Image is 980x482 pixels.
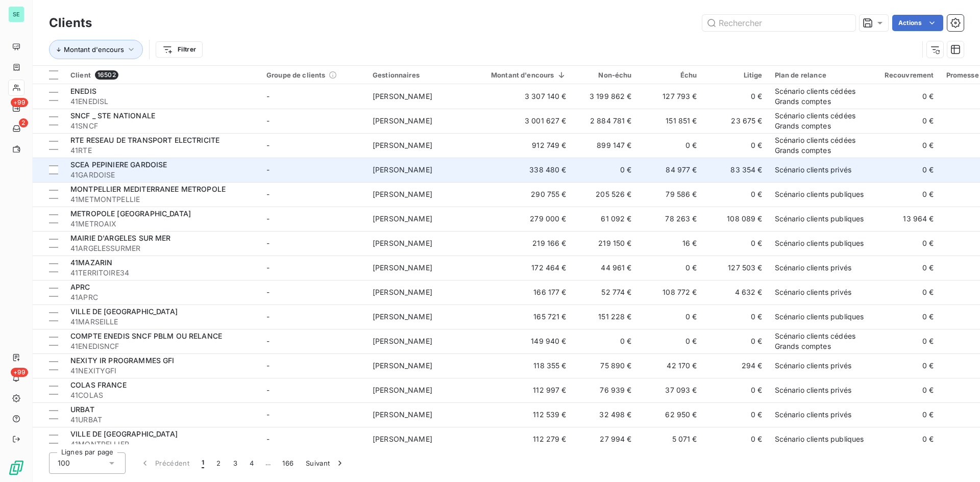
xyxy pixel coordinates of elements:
span: 41METMONTPELLIE [70,194,254,205]
td: 75 890 € [573,353,638,378]
span: [PERSON_NAME] [373,214,432,223]
span: +99 [11,368,28,377]
td: 0 € [703,305,769,329]
td: 149 940 € [473,329,573,353]
td: 290 755 € [473,182,573,207]
td: 151 851 € [638,109,703,133]
td: 61 092 € [573,207,638,231]
td: 112 539 € [473,402,573,427]
td: 112 997 € [473,378,573,402]
td: 219 166 € [473,231,573,256]
span: [PERSON_NAME] [373,116,432,125]
td: 52 774 € [573,280,638,305]
div: Plan de relance [775,71,869,79]
td: 78 263 € [638,207,703,231]
td: 0 € [573,158,638,182]
span: METROPOLE [GEOGRAPHIC_DATA] [70,209,191,218]
span: 41COLAS [70,390,254,400]
td: 0 € [703,402,769,427]
span: Groupe de clients [266,71,326,79]
span: SNCF _ STE NATIONALE [70,111,155,120]
span: … [260,455,276,471]
span: 41TERRITOIRE34 [70,268,254,278]
div: Scénario clients privés [775,385,851,395]
td: 13 964 € [875,207,940,231]
td: 0 € [875,133,940,158]
td: 0 € [875,182,940,207]
td: 0 € [875,256,940,280]
div: Scénario clients publiques [775,434,864,444]
td: 899 147 € [573,133,638,158]
span: RTE RESEAU DE TRANSPORT ELECTRICITE [70,136,219,144]
td: 172 464 € [473,256,573,280]
span: 41ARGELESSURMER [70,243,254,253]
button: 166 [276,452,300,474]
div: Scénario clients privés [775,410,851,420]
span: - [266,410,269,419]
div: Recouvrement [881,71,934,79]
div: Scénario clients publiques [775,189,864,199]
div: Scénario clients publiques [775,312,864,322]
span: 100 [58,458,70,468]
td: 127 503 € [703,256,769,280]
div: Scénario clients publiques [775,214,864,224]
td: 0 € [638,305,703,329]
div: Scénario clients privés [775,287,851,297]
td: 0 € [875,353,940,378]
td: 0 € [573,329,638,353]
span: - [266,435,269,443]
span: - [266,312,269,321]
div: Montant d'encours [479,71,567,79]
button: Montant d'encours [49,40,143,59]
td: 4 632 € [703,280,769,305]
td: 0 € [638,256,703,280]
span: 41MAZARIN [70,258,112,267]
td: 27 994 € [573,427,638,451]
span: [PERSON_NAME] [373,165,432,174]
span: 16502 [95,70,118,80]
div: Scénario clients cédées Grands comptes [775,331,869,351]
td: 279 000 € [473,207,573,231]
td: 127 793 € [638,84,703,109]
span: 41ENEDISL [70,96,254,107]
span: APRC [70,283,90,291]
td: 0 € [875,402,940,427]
td: 16 € [638,231,703,256]
span: 41METROAIX [70,219,254,229]
td: 0 € [875,378,940,402]
span: URBAT [70,405,94,414]
td: 166 177 € [473,280,573,305]
span: - [266,288,269,296]
span: [PERSON_NAME] [373,263,432,272]
td: 0 € [875,329,940,353]
td: 0 € [703,378,769,402]
span: COMPTE ENEDIS SNCF PBLM OU RELANCE [70,332,222,340]
td: 912 749 € [473,133,573,158]
td: 0 € [703,182,769,207]
span: [PERSON_NAME] [373,410,432,419]
div: SE [8,6,24,22]
td: 5 071 € [638,427,703,451]
button: Précédent [134,452,195,474]
span: 41APRC [70,292,254,302]
h3: Clients [49,14,92,32]
span: 2 [19,118,28,128]
span: - [266,337,269,345]
span: [PERSON_NAME] [373,141,432,149]
span: [PERSON_NAME] [373,337,432,345]
td: 0 € [875,427,940,451]
div: Scénario clients cédées Grands comptes [775,135,869,156]
button: 2 [210,452,227,474]
span: [PERSON_NAME] [373,386,432,394]
span: 41ENEDISNCF [70,341,254,351]
td: 79 586 € [638,182,703,207]
span: 1 [202,458,204,468]
td: 0 € [703,84,769,109]
img: Logo LeanPay [8,460,24,476]
td: 108 772 € [638,280,703,305]
td: 76 939 € [573,378,638,402]
div: Scénario clients privés [775,361,851,371]
span: VILLE DE [GEOGRAPHIC_DATA] [70,307,178,316]
span: 41RTE [70,145,254,156]
td: 32 498 € [573,402,638,427]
